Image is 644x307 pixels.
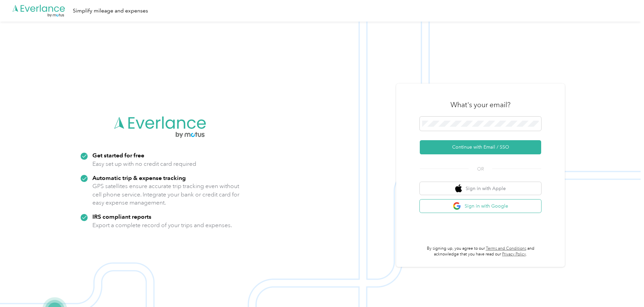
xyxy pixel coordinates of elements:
[469,165,492,173] span: OR
[420,246,541,257] p: By signing up, you agree to our and acknowledge that you have read our .
[486,246,526,251] a: Terms and Conditions
[420,140,541,154] button: Continue with Email / SSO
[420,182,541,195] button: apple logoSign in with Apple
[455,184,462,193] img: apple logo
[92,160,196,168] p: Easy set up with no credit card required
[502,252,526,257] a: Privacy Policy
[420,199,541,213] button: google logoSign in with Google
[453,202,461,210] img: google logo
[92,213,151,220] strong: IRS compliant reports
[92,174,186,181] strong: Automatic trip & expense tracking
[450,100,510,110] h3: What's your email?
[92,221,232,229] p: Export a complete record of your trips and expenses.
[73,7,148,15] div: Simplify mileage and expenses
[92,152,144,159] strong: Get started for free
[92,182,240,207] p: GPS satellites ensure accurate trip tracking even without cell phone service. Integrate your bank...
